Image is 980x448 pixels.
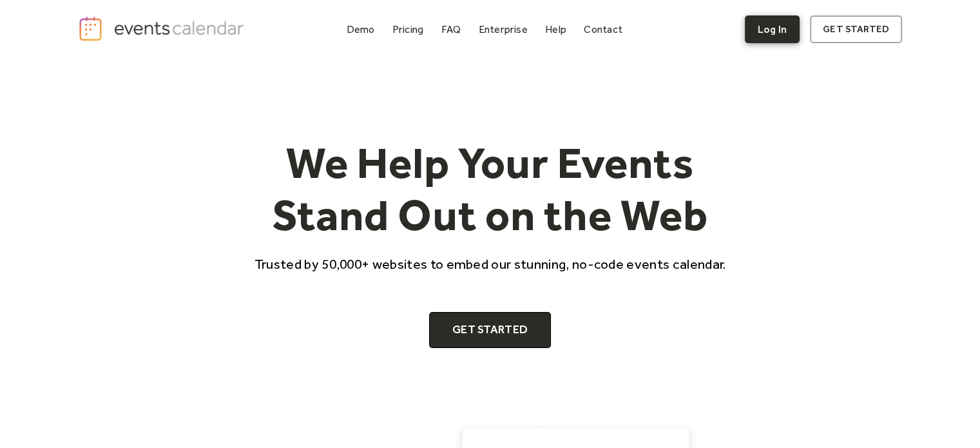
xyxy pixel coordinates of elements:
a: Demo [341,21,380,38]
a: home [78,15,248,42]
a: Pricing [387,21,429,38]
a: Get Started [429,312,551,348]
div: Pricing [392,26,424,33]
a: get started [810,15,902,43]
h1: We Help Your Events Stand Out on the Web [243,137,738,242]
div: Contact [584,26,622,33]
div: Enterprise [478,26,527,33]
a: Log In [745,15,800,43]
a: Help [540,21,572,38]
div: Demo [347,26,375,33]
a: Enterprise [473,21,532,38]
div: FAQ [441,26,461,33]
p: Trusted by 50,000+ websites to embed our stunning, no-code events calendar. [243,255,738,273]
div: Help [545,26,566,33]
a: FAQ [436,21,466,38]
a: Contact [579,21,628,38]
